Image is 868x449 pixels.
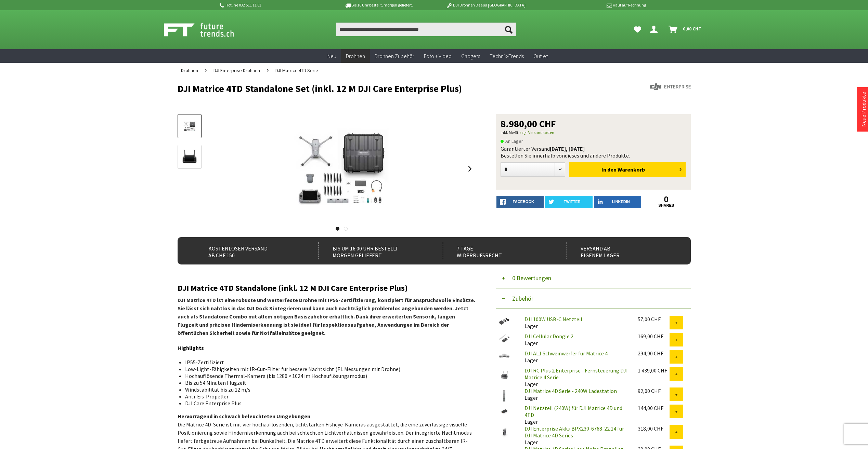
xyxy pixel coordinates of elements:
div: Lager [519,333,632,346]
img: DJI Cellular Dongle 2 [496,333,513,344]
img: DJI Matrice 4TD Standalone Set (inkl. 12 M DJI Care Enterprise Plus) [266,114,418,223]
span: Gadgets [461,53,480,59]
li: Windstabilität bis zu 12 m/s [185,386,470,393]
a: Technik-Trends [485,49,529,63]
h2: DJI Matrice 4TD Standalone (inkl. 12 M DJI Care Enterprise Plus) [178,284,475,292]
p: Hotline 032 511 11 03 [219,1,325,9]
a: LinkedIn [594,196,642,208]
a: Drohnen [178,63,202,78]
div: Lager [519,316,632,329]
a: Neue Produkte [860,92,867,127]
span: 0,00 CHF [683,23,701,34]
a: DJI Enterprise Drohnen [210,63,263,78]
p: DJI Drohnen Dealer [GEOGRAPHIC_DATA] [432,1,539,9]
h1: DJI Matrice 4TD Standalone Set (inkl. 12 M DJI Care Enterprise Plus) [178,83,588,94]
button: 0 Bewertungen [496,268,691,288]
img: DJI 100W USB-C Netzteil [496,316,513,327]
button: Suchen [502,23,516,36]
a: Meine Favoriten [631,23,645,36]
a: Warenkorb [666,23,704,36]
a: Drohnen Zubehör [370,49,419,63]
span: 8.980,00 CHF [501,119,556,128]
p: Bis 16 Uhr bestellt, morgen geliefert. [325,1,432,9]
span: LinkedIn [612,200,630,204]
a: DJI Cellular Dongle 2 [524,333,573,340]
span: Neu [327,53,336,59]
img: Vorschau: DJI Matrice 4TD Standalone Set (inkl. 12 M DJI Care Enterprise Plus) [180,119,199,134]
span: DJI Enterprise Drohnen [213,67,260,73]
span: Drohnen [346,53,365,59]
strong: Hervorragend in schwach beleuchteten Umgebungen [178,413,310,420]
span: Drohnen Zubehör [375,53,414,59]
a: facebook [496,196,544,208]
img: Shop Futuretrends - zur Startseite wechseln [164,21,249,38]
span: Technik-Trends [490,53,524,59]
a: Gadgets [456,49,485,63]
span: In den [601,166,617,173]
strong: Highlights [178,344,204,351]
span: An Lager [501,137,523,145]
a: 0 [643,196,690,203]
button: In den Warenkorb [569,162,686,177]
div: Lager [519,425,632,446]
a: DJI 100W USB-C Netzteil [524,316,582,323]
img: DJI Enterprise [650,83,691,90]
div: 144,00 CHF [638,405,670,411]
img: DJI Enterprise Akku BPX230-6768-22.14 für DJI Matrice 4D Series [496,425,513,438]
div: Lager [519,350,632,364]
a: Foto + Video [419,49,456,63]
li: DJI Care Enterprise Plus [185,400,470,407]
li: IP55-Zertifiziert [185,359,470,366]
a: Outlet [529,49,553,63]
div: Bis um 16:00 Uhr bestellt Morgen geliefert [319,242,428,259]
span: Outlet [533,53,548,59]
li: Low-Light-Fähigkeiten mit IR-Cut-Filter für bessere Nachtsicht (EL Messungen mit Drohne) [185,366,470,372]
div: Lager [519,387,632,401]
img: DJI RC Plus 2 Enterprise - Fernsteuerung DJI Matrice 4 Serie [496,367,513,384]
a: DJI Enterprise Akku BPX230-6768-22.14 für DJI Matrice 4D Series [524,425,624,439]
div: 294,90 CHF [638,350,670,357]
div: Garantierter Versand Bestellen Sie innerhalb von dieses und andere Produkte. [501,145,686,159]
input: Produkt, Marke, Kategorie, EAN, Artikelnummer… [336,23,516,36]
button: Zubehör [496,288,691,309]
div: 7 Tage Widerrufsrecht [443,242,552,259]
img: DJI Matrice 4D Serie - 240W Ladestation [496,387,513,405]
span: Warenkorb [618,166,645,173]
p: Kauf auf Rechnung [539,1,646,9]
a: twitter [545,196,593,208]
a: DJI RC Plus 2 Enterprise - Fernsteuerung DJI Matrice 4 Serie [524,367,628,381]
li: Bis zu 54 Minuten Flugzeit [185,379,470,386]
img: DJI Netzteil (240W) für DJI Matrice 4D und 4TD [496,405,513,418]
span: twitter [564,200,581,204]
div: Lager [519,367,632,387]
b: [DATE], [DATE] [550,145,585,152]
a: DJI AL1 Schweinwerfer für Matrice 4 [524,350,608,357]
li: Hochauflösende Thermal-Kamera (bis 1280 × 1024 im Hochauflösungsmodus) [185,372,470,379]
span: Foto + Video [424,53,452,59]
div: Versand ab eigenem Lager [567,242,676,259]
div: 92,00 CHF [638,387,670,394]
div: 169,00 CHF [638,333,670,340]
a: Dein Konto [647,23,663,36]
a: Neu [323,49,341,63]
li: Anti-Eis-Propeller [185,393,470,400]
a: zzgl. Versandkosten [519,130,554,135]
a: DJI Matrice 4D Serie - 240W Ladestation [524,387,617,394]
a: DJI Matrice 4TD Serie [272,63,322,78]
span: Drohnen [181,67,198,73]
div: 1.439,00 CHF [638,367,670,374]
span: facebook [513,200,534,204]
img: DJI AL1 Schweinwerfer für Matrice 4 [496,350,513,361]
span: DJI Matrice 4TD Serie [275,67,318,73]
a: DJI Netzteil (240W) für DJI Matrice 4D und 4TD [524,405,622,418]
div: Lager [519,405,632,425]
a: Drohnen [341,49,370,63]
strong: DJI Matrice 4TD ist eine robuste und wetterfeste Drohne mit IP55-Zertifizierung, konzipiert für a... [178,297,475,336]
p: inkl. MwSt. [501,128,686,137]
div: 57,00 CHF [638,316,670,323]
div: Kostenloser Versand ab CHF 150 [195,242,304,259]
a: shares [643,203,690,208]
div: 318,00 CHF [638,425,670,432]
